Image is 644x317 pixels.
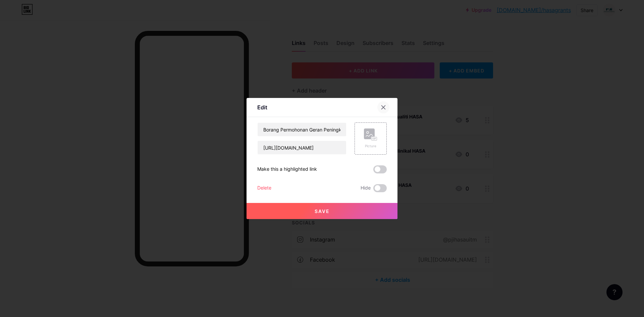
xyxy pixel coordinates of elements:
button: Save [247,203,397,219]
div: Make this a highlighted link [257,165,317,173]
span: Save [315,208,330,214]
div: Delete [257,184,271,192]
input: Title [258,123,346,136]
div: Picture [364,144,377,149]
input: URL [258,141,346,154]
span: Hide [361,184,371,192]
div: Edit [257,103,267,111]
